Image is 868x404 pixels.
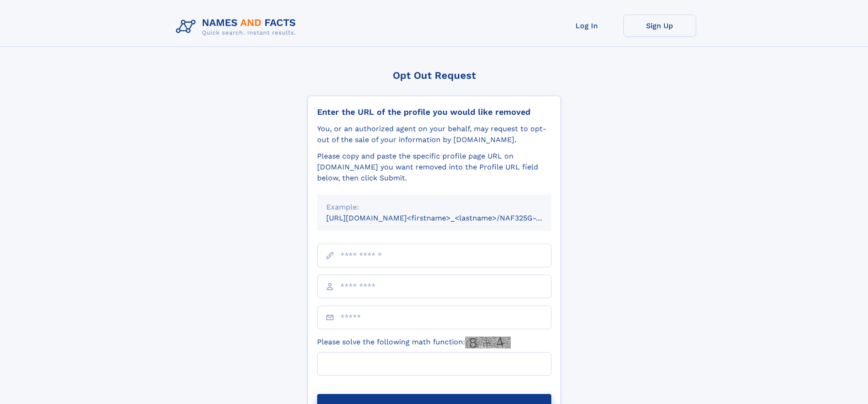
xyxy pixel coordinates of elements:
[317,107,551,117] div: Enter the URL of the profile you would like removed
[623,15,696,37] a: Sign Up
[317,337,511,348] label: Please solve the following math function:
[172,15,303,39] img: Logo Names and Facts
[326,202,542,213] div: Example:
[550,15,623,37] a: Log In
[308,70,561,81] div: Opt Out Request
[317,123,551,145] div: You, or an authorized agent on your behalf, may request to opt-out of the sale of your informatio...
[326,214,569,222] small: [URL][DOMAIN_NAME]<firstname>_<lastname>/NAF325G-xxxxxxxx
[317,151,551,184] div: Please copy and paste the specific profile page URL on [DOMAIN_NAME] you want removed into the Pr...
